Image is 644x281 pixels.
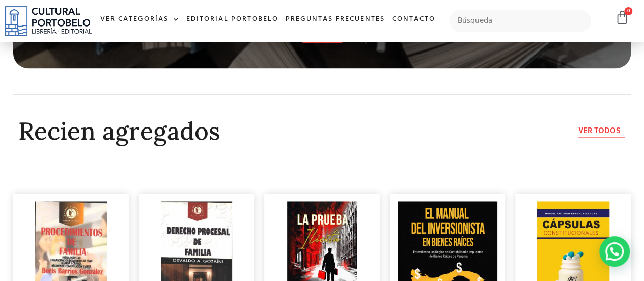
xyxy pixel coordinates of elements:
a: Preguntas frecuentes [282,9,388,31]
input: Búsqueda [449,10,591,32]
span: 0 [624,7,632,15]
span: Ver todos [578,125,620,137]
h2: Recien agregados [18,118,494,145]
a: Ver todos [578,125,625,138]
a: 0 [615,10,629,25]
a: Ver Categorías [97,9,183,31]
a: Contacto [388,9,439,31]
a: Editorial Portobelo [183,9,282,31]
